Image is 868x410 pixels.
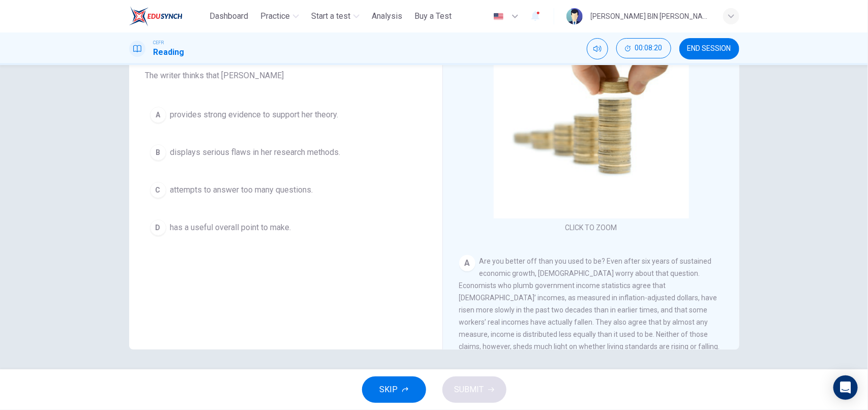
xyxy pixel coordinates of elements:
span: attempts to answer too many questions. [170,184,313,196]
button: Dhas a useful overall point to make. [145,215,426,240]
button: END SESSION [679,38,739,59]
span: Dashboard [209,10,248,22]
span: Practice [260,10,290,22]
span: END SESSION [687,45,731,53]
div: [PERSON_NAME] BIN [PERSON_NAME] [591,10,711,22]
button: Bdisplays serious flaws in her research methods. [145,140,426,165]
button: Dashboard [205,7,252,25]
button: SKIP [362,376,426,403]
button: 00:08:20 [616,38,671,58]
button: Aprovides strong evidence to support her theory. [145,102,426,128]
div: C [150,182,166,198]
div: Mute [587,38,608,59]
div: Hide [616,38,671,59]
div: Open Intercom Messenger [833,375,858,400]
button: Practice [256,7,303,25]
h1: Reading [154,46,185,58]
span: 00:08:20 [635,44,663,52]
img: en [492,13,505,20]
span: Buy a Test [414,10,452,22]
span: CEFR [154,39,164,46]
button: Analysis [368,7,406,25]
div: B [150,144,166,161]
span: Analysis [372,10,402,22]
div: A [150,107,166,123]
span: provides strong evidence to support her theory. [170,109,339,121]
button: Cattempts to answer too many questions. [145,177,426,203]
img: ELTC logo [129,6,183,26]
button: Buy a Test [410,7,456,25]
span: has a useful overall point to make. [170,222,291,234]
span: Start a test [311,10,350,22]
span: displays serious flaws in her research methods. [170,146,341,159]
a: ELTC logo [129,6,206,26]
button: Start a test [307,7,364,25]
img: Profile picture [566,8,583,24]
span: SKIP [380,383,398,397]
div: A [459,255,475,271]
span: Are you better off than you used to be? Even after six years of sustained economic growth, [DEMOG... [459,257,720,387]
div: D [150,219,166,236]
